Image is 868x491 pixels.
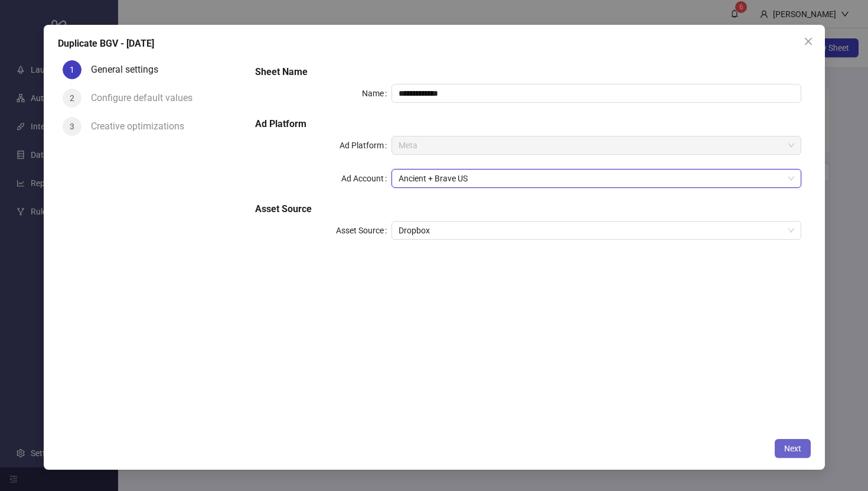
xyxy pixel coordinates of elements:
span: 2 [70,93,74,103]
span: Meta [399,136,794,154]
label: Name [362,84,391,103]
div: General settings [91,60,168,79]
input: Name Name [391,84,801,103]
span: Ancient + Brave US [399,170,794,187]
button: Close [799,32,818,51]
span: Dropbox [399,222,794,239]
span: close [804,37,813,46]
span: 3 [70,122,74,131]
button: Next [775,439,811,458]
h5: Asset Source [255,202,801,216]
label: Ad Platform [340,136,391,155]
span: 1 [70,65,74,74]
div: Configure default values [91,89,202,108]
label: Asset Source [336,221,391,240]
span: Next [784,444,801,453]
h5: Sheet Name [255,65,801,79]
div: Duplicate BGV - [DATE] [58,37,811,51]
div: Creative optimizations [91,117,194,136]
h5: Ad Platform [255,117,801,131]
label: Ad Account [341,169,391,188]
